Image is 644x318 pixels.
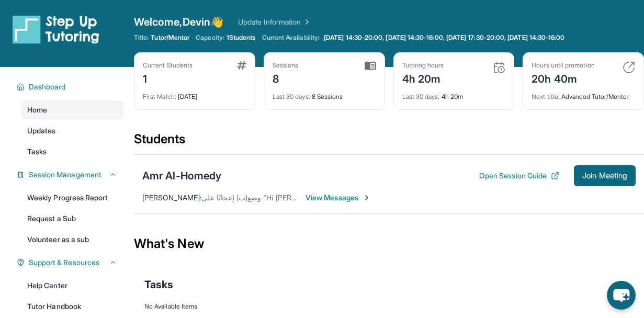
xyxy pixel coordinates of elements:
[273,93,310,100] span: Last 30 days :
[21,230,123,249] a: Volunteer as a sub
[134,131,644,154] div: Students
[25,257,117,268] button: Support & Resources
[532,86,635,101] div: Advanced Tutor/Mentor
[27,126,56,136] span: Updates
[196,33,224,42] span: Capacity:
[479,171,559,181] button: Open Session Guide
[134,221,644,267] div: What's New
[21,209,123,228] a: Request a Sub
[365,61,376,71] img: card
[134,15,223,29] span: Welcome, Devin 👋
[238,17,311,27] a: Update Information
[142,168,221,183] div: Amr Al-Homedy
[201,193,592,202] span: وضع(ت) إعجابًا على "Hi [PERSON_NAME], our session is starting right now, please feel free to join...
[532,61,594,70] div: Hours until promotion
[21,188,123,207] a: Weekly Progress Report
[21,276,123,295] a: Help Center
[273,86,376,101] div: 8 Sessions
[402,93,440,100] span: Last 30 days :
[582,173,627,179] span: Join Meeting
[227,33,256,42] span: 1 Students
[27,146,47,157] span: Tasks
[322,33,567,42] a: [DATE] 14:30-20:00, [DATE] 14:30-16:00, [DATE] 17:30-20:00, [DATE] 14:30-16:00
[21,100,123,119] a: Home
[25,169,117,180] button: Session Management
[21,121,123,140] a: Updates
[306,192,371,203] span: View Messages
[21,297,123,316] a: Tutor Handbook
[532,93,560,100] span: Next title :
[532,70,594,86] div: 20h 40m
[134,33,149,42] span: Title:
[25,82,117,92] button: Dashboard
[27,105,47,115] span: Home
[623,61,635,74] img: card
[13,15,99,44] img: logo
[144,302,634,311] div: No Available Items
[402,70,444,86] div: 4h 20m
[29,257,99,268] span: Support & Resources
[363,194,371,202] img: Chevron-Right
[143,86,246,101] div: [DATE]
[143,70,193,86] div: 1
[21,142,123,161] a: Tasks
[607,281,636,310] button: chat-button
[142,193,201,202] span: [PERSON_NAME] :
[324,33,564,42] span: [DATE] 14:30-20:00, [DATE] 14:30-16:00, [DATE] 17:30-20:00, [DATE] 14:30-16:00
[29,169,101,180] span: Session Management
[151,33,189,42] span: Tutor/Mentor
[237,61,246,70] img: card
[301,17,311,27] img: Chevron Right
[574,165,636,186] button: Join Meeting
[143,61,193,70] div: Current Students
[144,277,173,292] span: Tasks
[402,61,444,70] div: Tutoring hours
[493,61,505,74] img: card
[262,33,320,42] span: Current Availability:
[29,82,66,92] span: Dashboard
[143,93,176,100] span: First Match :
[273,61,299,70] div: Sessions
[402,86,506,101] div: 4h 20m
[273,70,299,86] div: 8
